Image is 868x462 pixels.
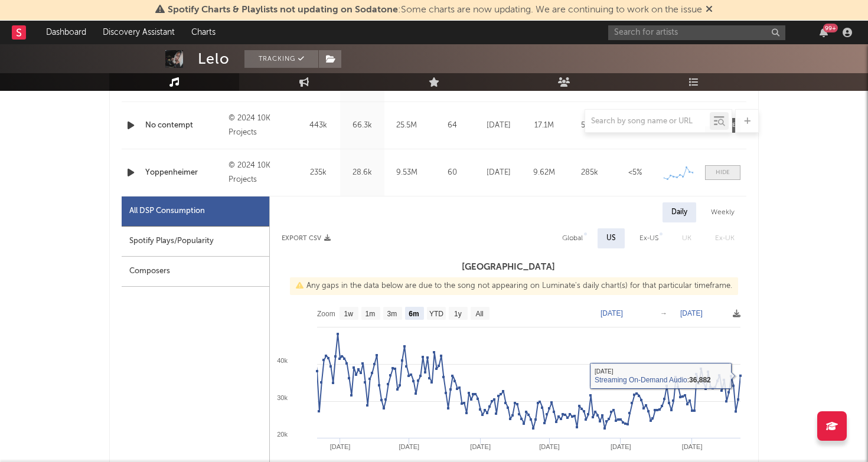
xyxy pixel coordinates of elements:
text: [DATE] [682,443,703,450]
a: Yoppenheimer [145,167,223,179]
text: 1y [454,310,462,318]
input: Search by song name or URL [585,117,710,126]
a: Discovery Assistant [94,21,183,44]
text: [DATE] [539,443,560,450]
a: Charts [183,21,224,44]
button: Export CSV [282,235,331,242]
text: 30k [277,394,288,401]
div: [DATE] [479,167,518,179]
div: Daily [663,202,696,222]
div: 9.53M [387,167,426,179]
div: 285k [570,167,609,179]
div: <5% [615,167,655,179]
text: 1w [344,310,354,318]
button: Tracking [244,50,318,68]
div: Lelo [198,50,230,68]
div: US [606,231,616,245]
text: 40k [277,357,288,364]
input: Search for artists [608,25,785,40]
text: [DATE] [399,443,420,450]
div: © 2024 10K Projects [229,159,293,187]
a: Dashboard [38,21,94,44]
text: 1m [366,310,376,318]
div: 235k [299,167,337,179]
text: YTD [429,310,443,318]
div: Spotify Plays/Popularity [122,227,269,257]
div: 28.6k [343,167,381,179]
text: Zoom [317,310,335,318]
text: [DATE] [611,443,631,450]
h3: [GEOGRAPHIC_DATA] [270,260,746,274]
text: [DATE] [470,443,491,450]
text: All [475,310,483,318]
div: 99 + [823,24,838,32]
div: All DSP Consumption [122,196,269,227]
text: 3m [387,310,397,318]
div: 60 [432,167,473,179]
button: 99+ [820,28,828,37]
text: [DATE] [680,309,703,317]
text: 20k [277,431,288,438]
text: 6m [409,310,419,318]
div: Ex-US [639,231,658,245]
div: Global [562,231,583,245]
text: → [660,309,667,317]
text: [DATE] [330,443,351,450]
div: Composers [122,257,269,287]
div: 9.62M [524,167,564,179]
span: : Some charts are now updating. We are continuing to work on the issue [168,5,702,15]
div: Any gaps in the data below are due to the song not appearing on Luminate's daily chart(s) for tha... [290,277,738,295]
div: Weekly [702,202,743,222]
span: Spotify Charts & Playlists not updating on Sodatone [168,5,398,15]
div: All DSP Consumption [129,204,205,218]
span: Dismiss [706,5,713,15]
text: [DATE] [601,309,623,317]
